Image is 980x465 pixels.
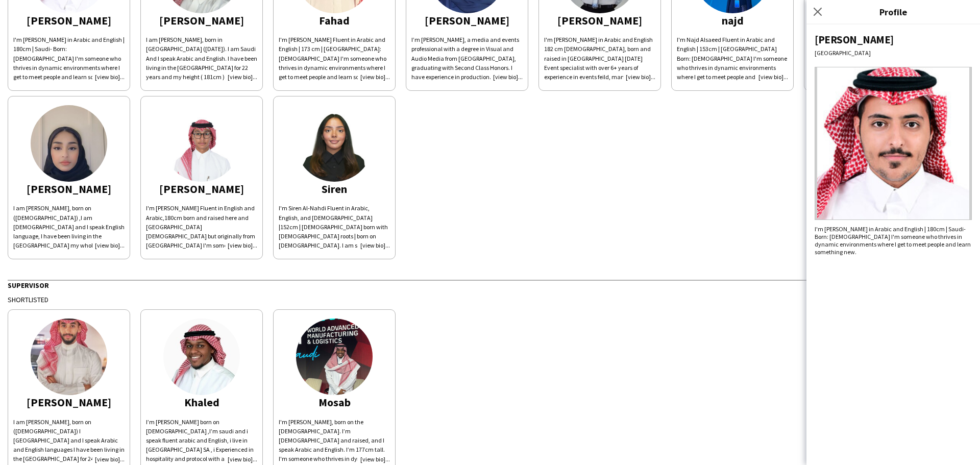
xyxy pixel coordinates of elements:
[544,35,655,82] div: I'm [PERSON_NAME] in Arabic and English 182 cm [DEMOGRAPHIC_DATA], born and raised in [GEOGRAPHIC...
[163,105,240,182] img: thumb-681b9adc09739.jpeg
[279,184,390,193] div: Siren
[815,225,972,256] div: I'm [PERSON_NAME] in Arabic and English | 180cm | Saudi- Born: [DEMOGRAPHIC_DATA] I'm someone who...
[31,105,107,182] img: thumb-65ef5c59ed7f7.jpeg
[279,398,390,407] div: Mosab
[8,280,972,290] div: Supervisor
[13,184,125,193] div: [PERSON_NAME]
[411,35,523,82] div: I’m [PERSON_NAME], a media and events professional with a degree in Visual and Audio Media from [...
[677,16,788,25] div: najd
[815,49,972,57] div: [GEOGRAPHIC_DATA]
[815,67,972,220] img: Crew avatar or photo
[279,204,390,250] div: I'm Siren Al-Nahdi Fluent in Arabic, English, and [DEMOGRAPHIC_DATA] |152cm | [DEMOGRAPHIC_DATA] ...
[163,319,240,395] img: thumb-6509ddd9032ca.jpeg
[146,184,257,193] div: [PERSON_NAME]
[544,16,655,25] div: [PERSON_NAME]
[13,418,125,464] div: I am [PERSON_NAME], born on ([DEMOGRAPHIC_DATA]) I [GEOGRAPHIC_DATA] and I speak Arabic and Engli...
[279,418,390,464] div: I'm [PERSON_NAME], born on the [DEMOGRAPHIC_DATA]. I’m [DEMOGRAPHIC_DATA] and raised, and I speak...
[677,35,788,82] div: I'm Najd Alsaeed Fluent in Arabic and English | 153cm | [GEOGRAPHIC_DATA] Born: [DEMOGRAPHIC_DATA...
[806,5,980,18] h3: Profile
[411,16,523,25] div: [PERSON_NAME]
[146,204,257,250] div: I'm [PERSON_NAME] Fluent in English and Arabic,180cm born and raised here and [GEOGRAPHIC_DATA] [...
[146,398,257,407] div: Khaled
[296,105,373,182] img: thumb-688c1de6628fd.jpeg
[296,319,373,395] img: thumb-674b065da04e3.jpeg
[13,16,125,25] div: [PERSON_NAME]
[815,33,972,46] div: [PERSON_NAME]
[279,35,390,82] div: I'm [PERSON_NAME] Fluent in Arabic and English | 173 cm | [GEOGRAPHIC_DATA]: [DEMOGRAPHIC_DATA] I...
[279,16,390,25] div: Fahad
[8,295,972,304] div: Shortlisted
[146,418,257,464] div: I’m [PERSON_NAME] born on [DEMOGRAPHIC_DATA] ,I’m saudi and i speak fluent arabic and English, i ...
[13,35,125,82] div: I'm [PERSON_NAME] in Arabic and English | 180cm | Saudi- Born: [DEMOGRAPHIC_DATA] I'm someone who...
[146,35,257,82] div: I am [PERSON_NAME], born in [GEOGRAPHIC_DATA] ([DATE]). I am Saudi And I speak Arabic and English...
[146,16,257,25] div: [PERSON_NAME]
[13,204,125,250] div: I am [PERSON_NAME], born on ([DEMOGRAPHIC_DATA]) ,I am [DEMOGRAPHIC_DATA] and I speak English lan...
[31,319,107,395] img: thumb-65415d5e9d91c.jpeg
[13,398,125,407] div: [PERSON_NAME]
